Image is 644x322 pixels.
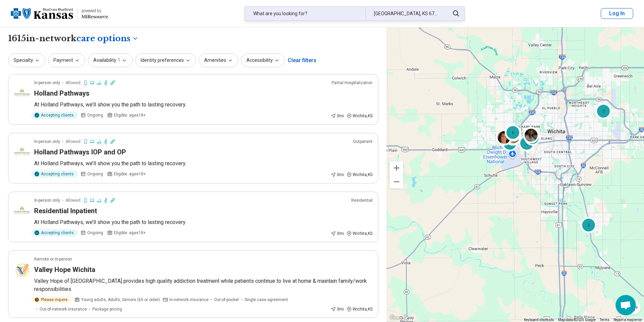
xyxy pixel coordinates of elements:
a: Terms (opens in new tab) [600,318,610,322]
span: Eligible: ages 18+ [114,171,146,177]
div: 6 [505,124,521,141]
a: Blue Cross Blue Shield Kansaspowered by [11,5,108,22]
div: 2 [505,125,522,141]
span: Ongoing [87,171,103,177]
h3: Valley Hope Wichita [34,265,95,274]
h3: Holland Pathways IOP and OP [34,147,126,157]
div: What are you looking for? [245,7,365,21]
div: Clear filters [288,52,316,69]
button: Amenities [199,53,238,67]
button: Zoom in [390,161,403,175]
div: 2 [580,217,597,233]
span: Allowed: [66,197,81,203]
span: Eligible: ages 18+ [114,112,146,118]
p: At Holland Pathways, we’ll show you the path to lasting recovery. [34,159,373,168]
button: Identity preferences [135,53,196,67]
span: Young adults, Adults, Seniors (65 or older) [81,297,160,303]
span: Single case agreement [244,297,288,303]
span: Ongoing [87,230,103,236]
p: In-person only [34,197,60,203]
span: Out-of-pocket [214,297,239,303]
div: 3 [502,135,518,151]
button: Accessibility [241,53,285,67]
h1: 1615 in-network [8,33,139,44]
button: Payment [48,53,85,67]
div: 3 mi [331,306,344,312]
div: Accepting clients [31,229,78,237]
span: Ongoing [87,112,103,118]
div: Wichita , KS [347,172,373,178]
p: At Holland Pathways, we’ll show you the path to lasting recovery. [34,218,373,226]
div: Wichita , KS [347,306,373,312]
div: Accepting clients [31,170,78,178]
div: Wichita , KS [347,113,373,119]
div: Please inquire [31,296,72,303]
p: Valley Hope of [GEOGRAPHIC_DATA] provides high quality addiction treatment while patients continu... [34,277,373,293]
span: Allowed: [66,80,81,86]
span: In-network insurance [169,297,209,303]
h3: Residential Inpatient [34,206,97,216]
button: Availability1 [88,53,133,67]
button: Log In [601,8,633,19]
div: Accepting clients [31,112,78,119]
div: 3 mi [331,113,344,119]
p: In-person only [34,139,60,145]
p: Partial Hospitalization [332,80,373,86]
div: 3 mi [331,230,344,237]
div: [GEOGRAPHIC_DATA], KS 67215 [365,7,446,21]
div: Open chat [616,295,636,315]
span: Out-of-network insurance [40,306,87,312]
div: 2 [519,135,535,151]
button: Specialty [8,53,45,67]
span: 1 [118,57,120,64]
span: care options [76,33,130,44]
span: Package pricing [92,306,122,312]
a: Report a map error [614,318,642,322]
button: Zoom out [390,175,403,189]
p: Remote or In-person [34,256,72,262]
p: In-person only [34,80,60,86]
h3: Holland Pathways [34,89,90,98]
button: Care options [76,33,139,44]
img: Blue Cross Blue Shield Kansas [11,5,73,22]
span: Eligible: ages 18+ [114,230,146,236]
p: At Holland Pathways, we’ll show you the path to lasting recovery. [34,101,373,109]
span: Map data ©2025 Google [558,318,596,322]
p: Outpatient [353,139,373,145]
div: powered by [81,8,108,14]
div: Wichita , KS [347,230,373,237]
p: Residential [351,197,373,203]
div: 3 mi [331,172,344,178]
div: 2 [595,103,612,119]
span: Allowed: [66,139,81,145]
